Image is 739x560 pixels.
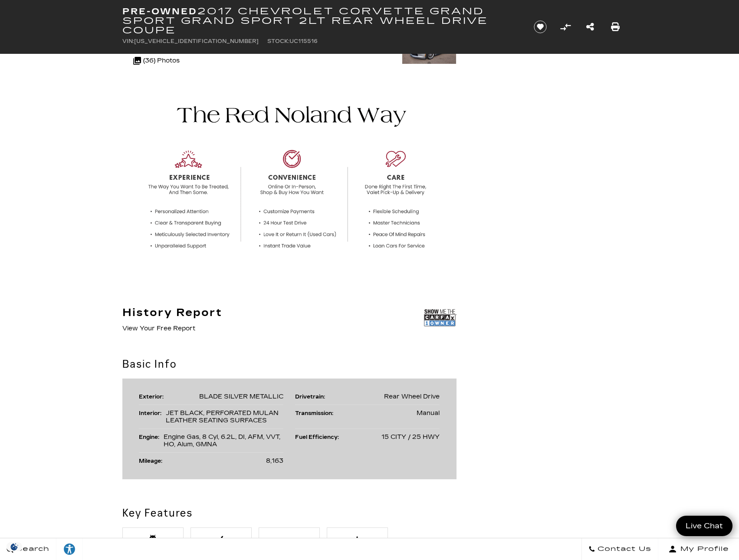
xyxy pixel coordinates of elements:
a: Share this Pre-Owned 2017 Chevrolet Corvette Grand Sport Grand Sport 2LT Rear Wheel Drive Coupe [586,21,594,33]
div: Fuel Efficiency: [295,433,343,441]
span: Engine Gas, 8 Cyl, 6.2L, DI, AFM, VVT, HO, Alum, GMNA [164,433,280,448]
div: Exterior: [139,393,168,400]
span: 15 CITY / 25 HWY [381,433,440,441]
div: Mileage: [139,457,167,464]
a: Contact Us [581,538,658,560]
span: Manual [417,409,440,417]
h2: Basic Info [122,356,457,372]
span: UC115516 [289,38,318,44]
button: Open user profile menu [658,538,739,560]
span: My Profile [677,543,729,555]
img: Opt-Out Icon [4,542,24,551]
a: Print this Pre-Owned 2017 Chevrolet Corvette Grand Sport Grand Sport 2LT Rear Wheel Drive Coupe [611,21,620,33]
div: Interior: [139,409,166,417]
a: Live Chat [676,516,732,536]
span: [US_VEHICLE_IDENTIFICATION_NUMBER] [134,38,259,44]
a: View Your Free Report [122,325,195,332]
div: (36) Photos [129,50,184,71]
div: Engine: [139,433,164,441]
span: JET BLACK, PERFORATED MULAN LEATHER SEATING SURFACES [166,409,279,424]
div: Drivetrain: [295,393,329,400]
h2: Key Features [122,505,457,521]
a: Explore your accessibility options [56,538,83,560]
h2: History Report [122,307,222,318]
strong: Pre-Owned [122,6,197,16]
div: Transmission: [295,409,338,417]
span: VIN: [122,38,134,44]
section: Click to Open Cookie Consent Modal [4,542,24,551]
span: Search [13,543,49,555]
img: Show me the Carfax [424,307,457,329]
h1: 2017 Chevrolet Corvette Grand Sport Grand Sport 2LT Rear Wheel Drive Coupe [122,7,519,35]
span: 8,163 [266,457,283,464]
span: Rear Wheel Drive [384,393,440,400]
span: Live Chat [681,521,727,531]
button: Save vehicle [531,20,550,34]
span: Stock: [267,38,289,44]
div: Explore your accessibility options [56,543,82,556]
button: Compare Vehicle [559,20,572,33]
span: BLADE SILVER METALLIC [199,393,283,400]
span: Contact Us [595,543,651,555]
